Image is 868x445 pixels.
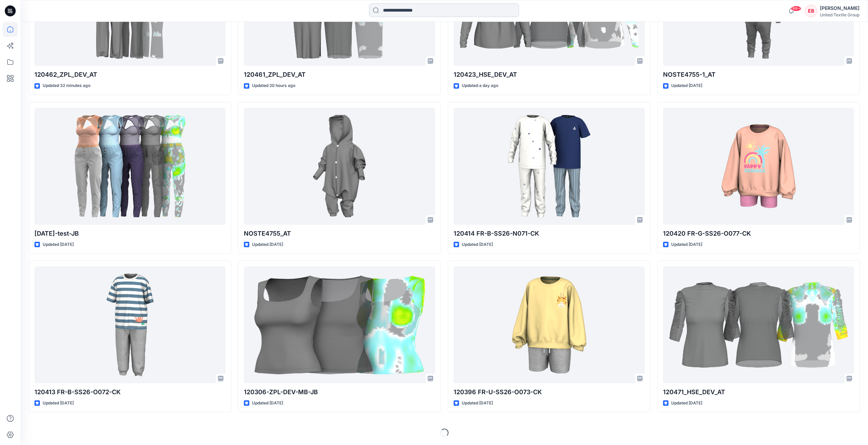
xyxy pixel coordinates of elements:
p: NOSTE4755-1_AT [663,70,854,79]
a: 120306-ZPL-DEV-MB-JB [244,266,435,383]
p: Updated [DATE] [252,241,283,248]
a: NOSTE4755_AT [244,108,435,225]
a: 2025.09.25-test-JB [34,108,225,225]
p: Updated [DATE] [671,400,702,407]
a: 120414 FR-B-SS26-N071-CK [454,108,645,225]
p: [DATE]-test-JB [34,229,225,238]
p: 120461_ZPL_DEV_AT [244,70,435,79]
a: 120471_HSE_DEV_AT [663,266,854,383]
a: 120420 FR-G-SS26-O077-CK [663,108,854,225]
div: [PERSON_NAME] [820,4,859,12]
p: Updated [DATE] [43,400,74,407]
a: 120413 FR-B-SS26-O072-CK [34,266,225,383]
p: Updated [DATE] [462,400,493,407]
p: 120423_HSE_DEV_AT [454,70,645,79]
a: 120396 FR-U-SS26-O073-CK [454,266,645,383]
p: Updated [DATE] [252,400,283,407]
p: Updated [DATE] [671,241,702,248]
p: 120471_HSE_DEV_AT [663,387,854,397]
p: Updated 20 hours ago [252,82,295,89]
p: 120413 FR-B-SS26-O072-CK [34,387,225,397]
p: Updated [DATE] [462,241,493,248]
p: 120420 FR-G-SS26-O077-CK [663,229,854,238]
p: 120306-ZPL-DEV-MB-JB [244,387,435,397]
p: 120414 FR-B-SS26-N071-CK [454,229,645,238]
p: Updated [DATE] [43,241,74,248]
p: Updated a day ago [462,82,498,89]
p: Updated [DATE] [671,82,702,89]
span: 99+ [791,6,801,11]
p: 120396 FR-U-SS26-O073-CK [454,387,645,397]
p: 120462_ZPL_DEV_AT [34,70,225,79]
p: Updated 32 minutes ago [43,82,90,89]
p: NOSTE4755_AT [244,229,435,238]
div: United Textile Group [820,12,859,17]
div: EB [805,5,817,17]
